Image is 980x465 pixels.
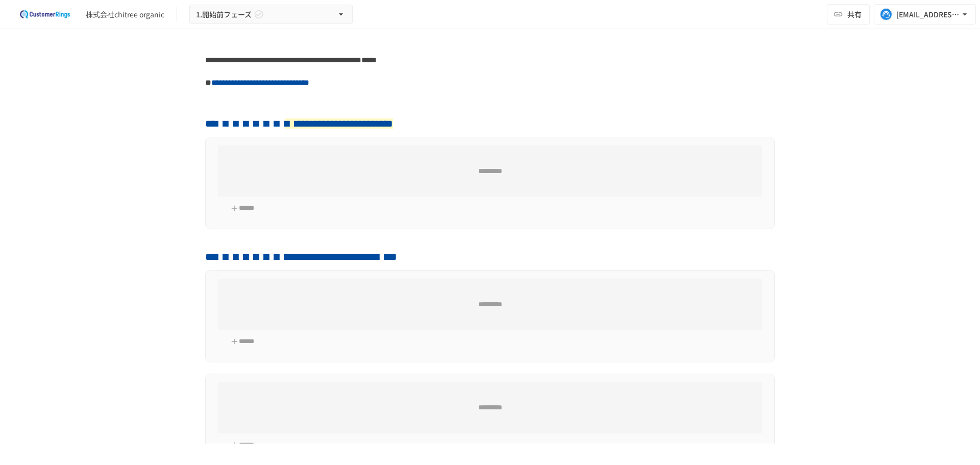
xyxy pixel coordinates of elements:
span: 1.開始前フェーズ [196,8,252,21]
div: 株式会社chitree organic [86,9,164,20]
div: [EMAIL_ADDRESS][DOMAIN_NAME] [896,8,960,21]
button: 共有 [827,4,870,25]
button: 1.開始前フェーズ [189,5,353,25]
span: 共有 [847,9,862,20]
button: [EMAIL_ADDRESS][DOMAIN_NAME] [874,4,976,25]
img: 2eEvPB0nRDFhy0583kMjGN2Zv6C2P7ZKCFl8C3CzR0M [12,6,78,22]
